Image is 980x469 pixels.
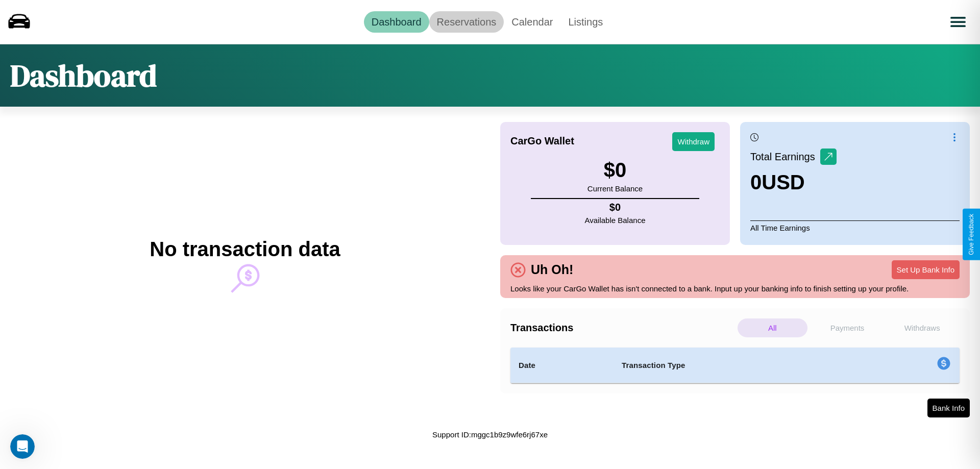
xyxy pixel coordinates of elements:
button: Bank Info [927,399,970,417]
h1: Dashboard [10,55,157,96]
p: All Time Earnings [750,220,960,235]
p: All [738,318,807,337]
a: Reservations [429,11,504,33]
p: Looks like your CarGo Wallet has isn't connected to a bank. Input up your banking info to finish ... [510,282,960,295]
p: Total Earnings [750,147,820,166]
h4: Transaction Type [622,359,853,372]
a: Listings [560,11,610,33]
a: Calendar [504,11,560,33]
button: Open menu [944,8,972,36]
h2: No transaction data [150,238,340,261]
h4: Uh Oh! [526,262,578,277]
p: Current Balance [587,182,643,195]
h4: CarGo Wallet [510,135,574,147]
iframe: Intercom live chat [10,434,35,459]
p: Support ID: mggc1b9z9wfe6rj67xe [432,428,548,441]
p: Withdraws [887,318,957,337]
h4: $ 0 [585,202,646,213]
p: Available Balance [585,213,646,227]
h3: $ 0 [587,159,643,182]
p: Payments [813,318,883,337]
a: Dashboard [364,11,429,33]
h4: Date [519,359,605,372]
h3: 0 USD [750,171,837,194]
table: simple table [510,348,960,383]
h4: Transactions [510,322,735,334]
button: Withdraw [672,132,715,151]
button: Set Up Bank Info [892,260,960,279]
div: Give Feedback [968,214,975,255]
